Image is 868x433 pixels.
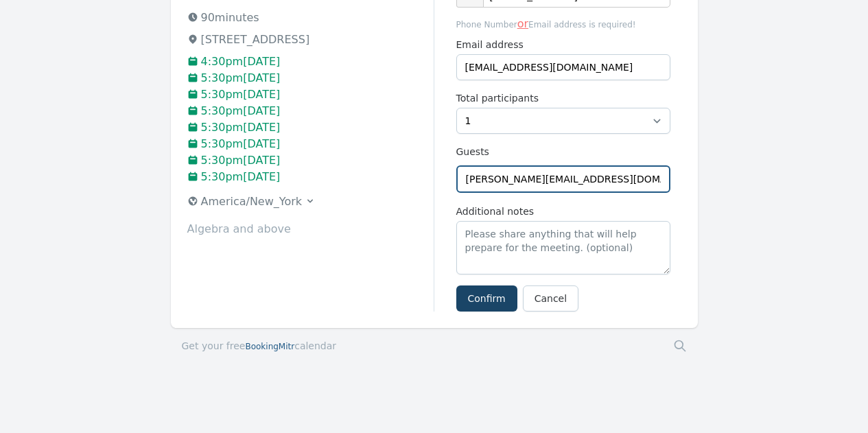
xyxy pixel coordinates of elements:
[187,103,434,119] p: 5:30pm[DATE]
[187,54,434,70] p: 4:30pm[DATE]
[187,70,434,86] p: 5:30pm[DATE]
[456,204,670,218] label: Additional notes
[187,119,434,136] p: 5:30pm[DATE]
[182,191,322,213] button: America/New_York
[456,16,670,32] span: Phone Number Email address is required!
[456,38,670,51] label: Email address
[517,17,528,30] span: or
[456,285,517,312] button: Confirm
[523,285,578,312] a: Cancel
[245,342,294,351] span: BookingMitr
[456,91,670,105] label: Total participants
[187,136,434,152] p: 5:30pm[DATE]
[187,152,434,169] p: 5:30pm[DATE]
[187,169,434,185] p: 5:30pm[DATE]
[182,339,337,353] a: Get your freeBookingMitrcalendar
[201,33,310,46] span: [STREET_ADDRESS]
[187,10,434,26] p: 90 minutes
[456,145,670,159] label: Guests
[187,86,434,103] p: 5:30pm[DATE]
[456,54,670,80] input: you@example.com
[187,221,434,237] p: Algebra and above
